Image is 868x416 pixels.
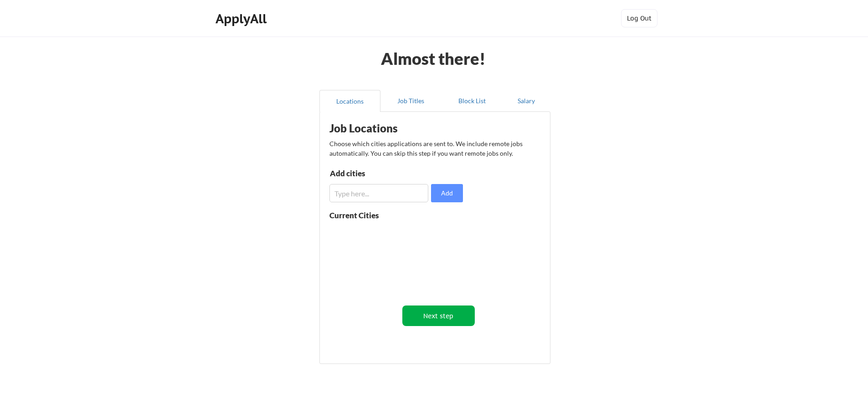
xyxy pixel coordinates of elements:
[329,211,399,219] div: Current Cities
[329,139,539,158] div: Choose which cities applications are sent to. We include remote jobs automatically. You can skip ...
[329,123,444,134] div: Job Locations
[431,184,463,202] button: Add
[442,90,503,112] button: Block List
[329,184,428,202] input: Type here...
[216,11,269,26] div: ApplyAll
[319,90,380,112] button: Locations
[402,305,475,326] button: Next step
[503,90,550,112] button: Salary
[380,90,442,112] button: Job Titles
[330,169,424,177] div: Add cities
[621,9,657,27] button: Log Out
[370,50,497,67] div: Almost there!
